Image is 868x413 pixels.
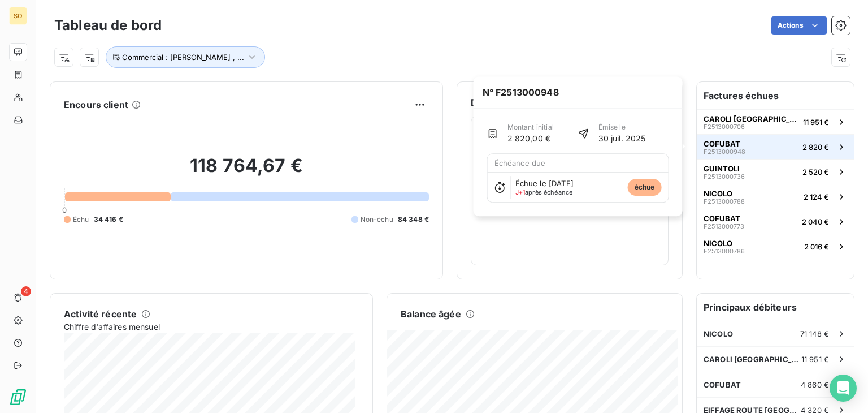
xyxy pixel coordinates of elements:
span: J+1 [515,188,525,196]
span: 2 820,00 € [507,132,554,144]
button: NICOLOF25130007882 124 € [697,184,854,209]
span: CAROLI [GEOGRAPHIC_DATA] [704,114,798,123]
span: Échue le [DATE] [515,179,574,188]
span: NICOLO [704,329,733,338]
button: Actions [771,16,827,35]
h3: Tableau de bord [54,15,162,36]
span: 4 [21,286,31,296]
span: 30 juil. 2025 [598,132,646,144]
span: F2513000706 [704,123,745,130]
span: Commercial : [PERSON_NAME] , ... [122,53,244,62]
span: F2513000948 [704,148,745,155]
span: 4 860 € [801,380,829,389]
span: COFUBAT [704,214,740,223]
h6: DSO [471,96,490,109]
span: F2513000788 [704,198,745,205]
span: 34 416 € [94,214,123,225]
h6: Encours client [64,98,128,111]
button: COFUBATF25130009482 820 € [697,134,854,159]
span: F2513000736 [704,173,745,180]
span: 11 951 € [801,355,829,364]
h6: Activité récente [64,307,137,321]
span: 2 820 € [802,143,829,152]
span: NICOLO [704,239,732,248]
h2: 118 764,67 € [64,154,429,188]
div: SO [9,7,27,25]
h6: Principaux débiteurs [697,294,854,321]
span: 0 [62,205,67,214]
span: Échéance due [494,158,546,167]
span: 2 520 € [802,167,829,177]
span: 11 951 € [803,118,829,127]
button: CAROLI [GEOGRAPHIC_DATA]F251300070611 951 € [697,109,854,134]
span: GUINTOLI [704,164,740,173]
span: Non-échu [361,214,393,225]
h6: Balance âgée [401,307,461,321]
span: Échu [73,214,89,225]
span: 2 016 € [804,242,829,251]
button: Commercial : [PERSON_NAME] , ... [106,46,265,68]
span: CAROLI [GEOGRAPHIC_DATA] [704,355,801,364]
span: F2513000786 [704,248,745,255]
span: après échéance [515,189,573,196]
div: Open Intercom Messenger [830,375,857,402]
span: COFUBAT [704,380,741,389]
h6: Factures échues [697,82,854,109]
img: Logo LeanPay [9,388,27,406]
span: COFUBAT [704,139,740,148]
span: 2 124 € [804,192,829,201]
span: échue [628,179,662,196]
span: Émise le [598,122,646,132]
button: NICOLOF25130007862 016 € [697,234,854,259]
span: F2513000773 [704,223,744,230]
button: COFUBATF25130007732 040 € [697,209,854,234]
span: 84 348 € [398,214,429,225]
span: Montant initial [507,122,554,132]
button: GUINTOLIF25130007362 520 € [697,159,854,184]
span: 2 040 € [802,217,829,226]
span: 71 148 € [800,329,829,338]
span: NICOLO [704,189,732,198]
span: N° F2513000948 [474,76,568,108]
span: Chiffre d'affaires mensuel [64,321,354,333]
